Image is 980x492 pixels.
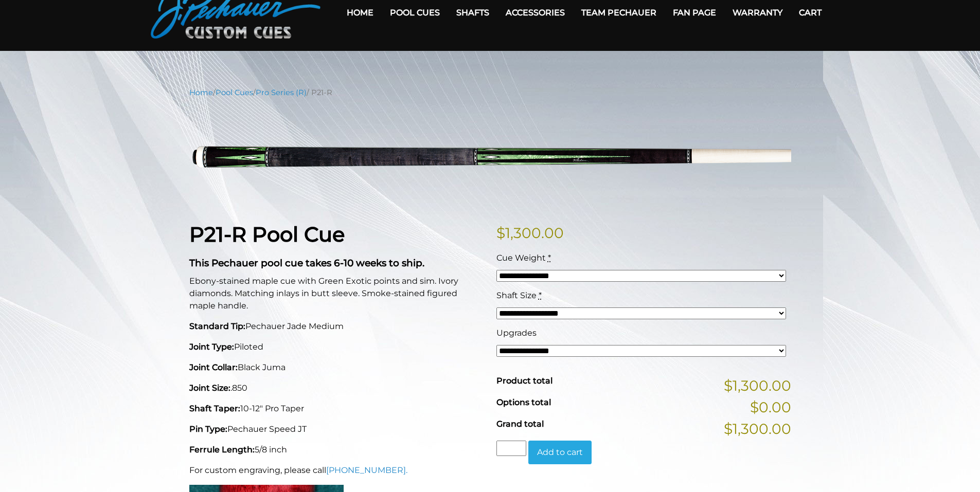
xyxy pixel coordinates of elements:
[189,423,484,435] p: Pechauer Speed JT
[189,445,255,454] strong: Ferrule Length:
[496,224,505,242] span: $
[496,224,564,242] bdi: 1,300.00
[539,290,542,300] abbr: required
[496,253,546,263] span: Cue Weight
[189,361,484,374] p: Black Juma
[326,465,407,475] a: [PHONE_NUMBER].
[189,383,230,393] strong: Joint Size:
[496,290,537,300] span: Shaft Size
[189,382,484,394] p: .850
[528,441,592,464] button: Add to cart
[189,342,234,352] strong: Joint Type:
[189,341,484,353] p: Piloted
[189,362,238,372] strong: Joint Collar:
[189,222,345,247] strong: P21-R Pool Cue
[189,424,227,434] strong: Pin Type:
[496,328,537,338] span: Upgrades
[496,441,526,456] input: Product quantity
[189,106,791,206] img: P21-R.png
[496,397,551,407] span: Options total
[724,375,791,396] span: $1,300.00
[189,464,484,477] p: For custom engraving, please call
[189,444,484,456] p: 5/8 inch
[496,376,553,386] span: Product total
[724,418,791,440] span: $1,300.00
[189,275,484,312] p: Ebony-stained maple cue with Green Exotic points and sim. Ivory diamonds. Matching inlays in butt...
[548,253,551,263] abbr: required
[189,321,245,331] strong: Standard Tip:
[189,320,484,333] p: Pechauer Jade Medium
[189,88,213,97] a: Home
[189,403,484,415] p: 10-12" Pro Taper
[256,88,307,97] a: Pro Series (R)
[189,257,424,269] strong: This Pechauer pool cue takes 6-10 weeks to ship.
[496,419,544,429] span: Grand total
[189,404,240,413] strong: Shaft Taper:
[216,88,253,97] a: Pool Cues
[189,87,791,98] nav: Breadcrumb
[750,396,791,418] span: $0.00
